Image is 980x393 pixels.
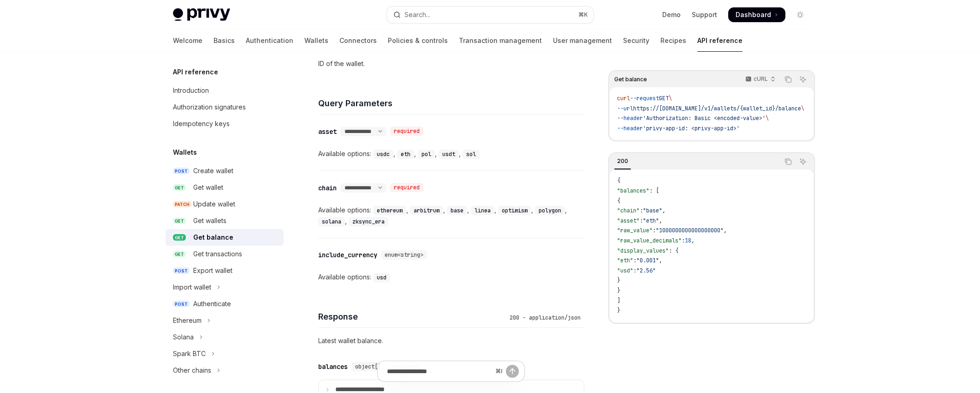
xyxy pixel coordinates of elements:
[340,184,386,192] select: Select schema type
[643,217,659,224] span: "eth"
[166,279,284,296] button: Toggle Import wallet section
[633,105,801,112] span: https://[DOMAIN_NAME]/v1/wallets/{wallet_id}/balance
[318,183,337,193] div: chain
[173,8,230,21] img: light logo
[166,179,284,196] a: GETGet wallet
[797,156,809,168] button: Ask AI
[617,277,620,284] span: }
[318,217,345,226] code: solana
[410,205,447,216] div: ,
[318,335,584,346] p: Latest wallet balance.
[659,95,669,102] span: GET
[166,329,284,345] button: Toggle Solana section
[669,95,672,102] span: \
[318,272,584,283] div: Available options:
[662,10,681,19] a: Demo
[304,30,328,52] a: Wallets
[193,182,223,193] div: Get wallet
[471,206,494,215] code: linea
[617,287,620,294] span: }
[166,196,284,212] a: PATCHUpdate wallet
[633,267,636,274] span: :
[173,118,230,129] div: Idempotency keys
[173,332,194,343] div: Solana
[173,85,209,96] div: Introduction
[397,150,414,159] code: eth
[373,148,397,159] div: ,
[643,115,766,122] span: 'Authorization: Basic <encoded-value>'
[724,227,727,234] span: ,
[643,207,662,214] span: "base"
[659,257,662,264] span: ,
[617,257,633,264] span: "eth"
[173,168,190,175] span: POST
[617,237,682,244] span: "raw_value_decimals"
[685,237,691,244] span: 18
[390,127,423,136] div: required
[793,7,808,22] button: Toggle dark mode
[653,227,656,234] span: :
[643,125,740,132] span: 'privy-app-id: <privy-app-id>'
[801,105,804,112] span: \
[193,248,242,260] div: Get transactions
[669,247,678,254] span: : {
[166,312,284,329] button: Toggle Ethereum section
[617,247,669,254] span: "display_values"
[656,227,724,234] span: "1000000000000000000"
[390,183,423,192] div: required
[659,217,662,224] span: ,
[318,58,584,69] p: ID of the wallet.
[193,165,233,176] div: Create wallet
[617,187,649,194] span: "balances"
[166,163,284,179] a: POSTCreate wallet
[692,10,717,19] a: Support
[173,315,202,326] div: Ethereum
[173,301,190,308] span: POST
[166,229,284,246] a: GETGet balance
[173,67,218,78] h5: API reference
[173,184,186,191] span: GET
[173,267,190,274] span: POST
[617,105,633,112] span: --url
[630,95,659,102] span: --request
[459,30,542,52] a: Transaction management
[736,10,771,19] span: Dashboard
[636,267,656,274] span: "2.56"
[166,262,284,279] a: POSTExport wallet
[498,205,535,216] div: ,
[318,97,584,109] h4: Query Parameters
[166,82,284,99] a: Introduction
[463,150,480,159] code: sol
[166,296,284,312] a: POSTAuthenticate
[318,250,377,260] div: include_currency
[662,207,665,214] span: ,
[385,251,423,259] span: enum<string>
[614,76,647,83] span: Get balance
[553,30,612,52] a: User management
[349,217,388,226] code: zksync_era
[173,30,202,52] a: Welcome
[782,156,794,168] button: Copy the contents from the code block
[797,73,809,85] button: Ask AI
[617,115,643,122] span: --header
[173,218,186,224] span: GET
[318,205,584,227] div: Available options:
[617,267,633,274] span: "usd"
[636,257,659,264] span: "0.001"
[617,227,653,234] span: "raw_value"
[697,30,742,52] a: API reference
[640,207,643,214] span: :
[498,206,531,215] code: optimism
[373,150,393,159] code: usdc
[535,205,569,216] div: ,
[447,206,467,215] code: base
[246,30,293,52] a: Authentication
[193,199,235,210] div: Update wallet
[193,298,231,309] div: Authenticate
[506,313,584,322] div: 200 - application/json
[193,232,233,243] div: Get balance
[410,206,443,215] code: arbitrum
[617,197,620,205] span: {
[387,361,492,381] input: Ask a question...
[766,115,769,122] span: \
